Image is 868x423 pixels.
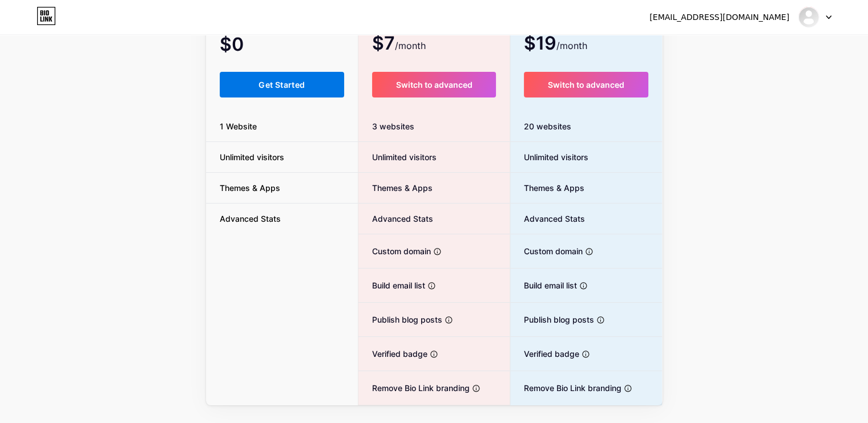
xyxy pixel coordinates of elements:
[524,36,587,52] span: $19
[358,279,425,291] span: Build email list
[358,348,427,360] span: Verified badge
[510,245,583,257] span: Custom domain
[510,213,585,225] span: Advanced Stats
[510,111,663,142] div: 20 websites
[358,182,433,194] span: Themes & Apps
[206,120,271,132] span: 1 Website
[372,72,496,97] button: Switch to advanced
[524,72,649,97] button: Switch to advanced
[206,182,294,194] span: Themes & Apps
[220,72,345,97] button: Get Started
[510,182,584,194] span: Themes & Apps
[358,213,433,225] span: Advanced Stats
[395,39,426,52] span: /month
[206,213,294,225] span: Advanced Stats
[220,38,274,54] span: $0
[358,245,431,257] span: Custom domain
[649,11,789,23] div: [EMAIL_ADDRESS][DOMAIN_NAME]
[510,151,588,163] span: Unlimited visitors
[510,348,579,360] span: Verified badge
[510,314,594,326] span: Publish blog posts
[358,151,437,163] span: Unlimited visitors
[395,80,472,90] span: Switch to advanced
[358,314,442,326] span: Publish blog posts
[259,80,305,90] span: Get Started
[358,111,510,142] div: 3 websites
[798,6,819,28] img: nio_protein
[548,80,624,90] span: Switch to advanced
[556,39,587,52] span: /month
[510,382,621,394] span: Remove Bio Link branding
[358,382,470,394] span: Remove Bio Link branding
[372,36,426,52] span: $7
[510,279,577,291] span: Build email list
[206,151,298,163] span: Unlimited visitors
